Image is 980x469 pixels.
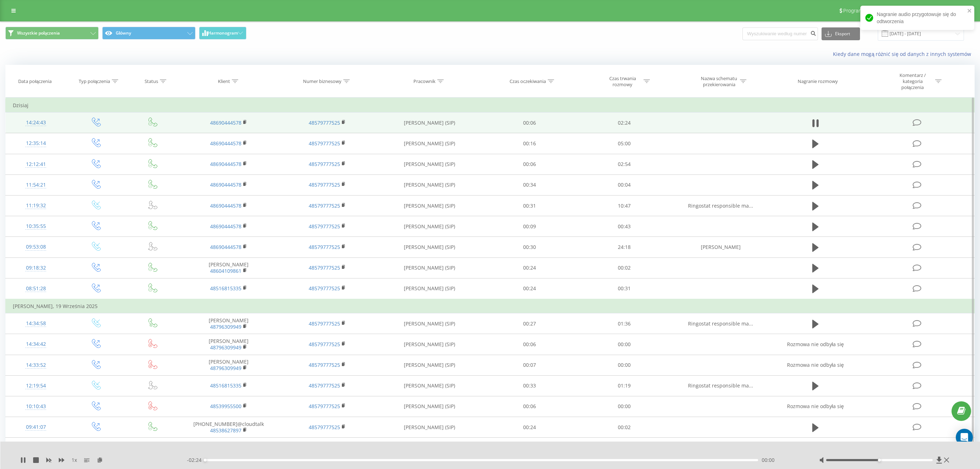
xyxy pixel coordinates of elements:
[376,133,483,154] td: [PERSON_NAME] (SIP)
[376,396,483,417] td: [PERSON_NAME] (SIP)
[843,8,881,14] span: Program poleceń
[577,113,672,133] td: 02:24
[179,257,278,278] td: [PERSON_NAME]
[13,199,59,213] div: 11:19:32
[577,154,672,174] td: 02:54
[199,27,246,40] button: Harmonogram
[309,285,340,292] a: 48579777525
[376,417,483,438] td: [PERSON_NAME] (SIP)
[482,196,577,216] td: 00:31
[5,27,99,40] button: Wszystkie połączenia
[210,344,241,351] a: 48796309949
[309,202,340,209] a: 48579777525
[577,396,672,417] td: 00:00
[210,161,241,167] a: 48690444578
[204,459,207,462] div: Accessibility label
[878,459,881,462] div: Accessibility label
[787,361,844,368] span: Rozmowa nie odbyła się
[13,157,59,171] div: 12:12:41
[13,282,59,296] div: 08:51:28
[833,51,975,57] a: Kiedy dane mogą różnić się od danych z innych systemów
[102,27,196,40] button: Główny
[309,264,340,271] a: 48579777525
[13,116,59,130] div: 14:24:43
[482,216,577,237] td: 00:09
[13,317,59,330] div: 14:34:58
[376,216,483,237] td: [PERSON_NAME] (SIP)
[577,334,672,355] td: 00:00
[482,417,577,438] td: 00:24
[376,237,483,257] td: [PERSON_NAME] (SIP)
[577,216,672,237] td: 00:43
[187,457,205,464] span: - 02:24
[376,313,483,334] td: [PERSON_NAME] (SIP)
[18,78,52,84] div: Data połączenia
[577,438,672,459] td: 00:04
[482,174,577,195] td: 00:34
[13,441,59,455] div: 09:37:10
[210,403,241,410] a: 48539955500
[413,78,436,84] div: Pracownik
[482,396,577,417] td: 00:06
[309,424,340,431] a: 48579777525
[787,341,844,348] span: Rozmowa nie odbyła się
[210,427,241,434] a: 48538627897
[376,113,483,133] td: [PERSON_NAME] (SIP)
[482,355,577,375] td: 00:07
[482,133,577,154] td: 00:16
[210,267,241,274] a: 48604109861
[309,244,340,250] a: 48579777525
[956,429,973,446] div: Open Intercom Messenger
[145,78,158,84] div: Status
[376,278,483,299] td: [PERSON_NAME] (SIP)
[482,438,577,459] td: 00:33
[892,72,933,90] div: Komentarz / kategoria połączenia
[72,457,77,464] span: 1 x
[577,278,672,299] td: 00:31
[577,196,672,216] td: 10:47
[798,78,838,84] div: Nagranie rozmowy
[688,320,753,327] span: Ringostat responsible ma...
[13,261,59,275] div: 09:18:32
[762,457,775,464] span: 00:00
[577,313,672,334] td: 01:36
[577,355,672,375] td: 00:00
[577,237,672,257] td: 24:18
[482,313,577,334] td: 00:27
[510,78,546,84] div: Czas oczekiwania
[376,375,483,396] td: [PERSON_NAME] (SIP)
[482,113,577,133] td: 00:06
[577,133,672,154] td: 05:00
[822,27,860,40] button: Eksport
[210,382,241,389] a: 48516815335
[13,358,59,372] div: 14:33:52
[13,400,59,413] div: 10:10:43
[179,417,278,438] td: [PHONE_NUMBER]@cloudtalk
[13,337,59,351] div: 14:34:42
[577,257,672,278] td: 00:02
[6,299,975,313] td: [PERSON_NAME], 19 Września 2025
[376,355,483,375] td: [PERSON_NAME] (SIP)
[672,237,770,257] td: [PERSON_NAME]
[688,382,753,389] span: Ringostat responsible ma...
[309,361,340,368] a: 48579777525
[309,382,340,389] a: 48579777525
[210,323,241,330] a: 48796309949
[309,223,340,230] a: 48579777525
[787,403,844,410] span: Rozmowa nie odbyła się
[6,98,975,113] td: Dzisiaj
[482,375,577,396] td: 00:33
[577,174,672,195] td: 00:04
[309,161,340,167] a: 48579777525
[79,78,110,84] div: Typ połączenia
[13,379,59,393] div: 12:19:54
[309,119,340,126] a: 48579777525
[309,403,340,410] a: 48579777525
[210,202,241,209] a: 48690444578
[577,417,672,438] td: 00:02
[210,119,241,126] a: 48690444578
[482,257,577,278] td: 00:24
[604,75,642,88] div: Czas trwania rozmowy
[376,257,483,278] td: [PERSON_NAME] (SIP)
[700,75,738,88] div: Nazwa schematu przekierowania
